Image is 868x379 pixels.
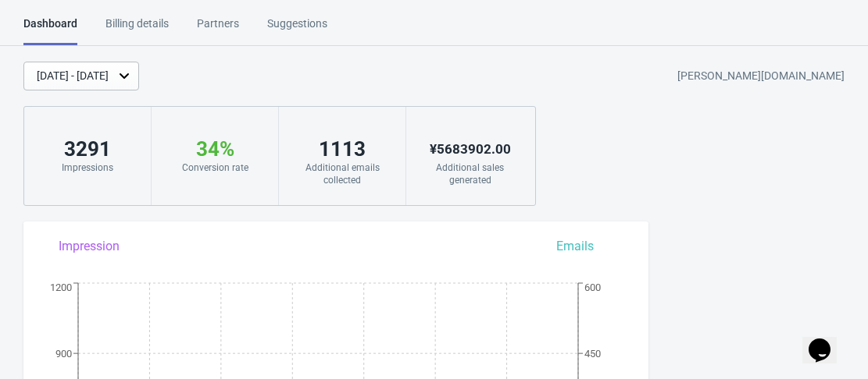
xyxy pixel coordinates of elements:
div: Additional sales generated [422,161,518,186]
tspan: 900 [55,348,72,360]
div: Suggestions [267,16,327,43]
div: Dashboard [23,16,77,45]
iframe: chat widget [802,317,852,363]
div: 34 % [167,136,263,161]
div: Impressions [40,161,135,174]
div: Additional emails collected [295,161,390,186]
tspan: 1200 [50,282,72,293]
div: 3291 [40,136,135,161]
tspan: 450 [584,348,601,360]
div: Conversion rate [167,161,263,174]
div: [DATE] - [DATE] [37,68,109,84]
div: Partners [197,16,239,43]
div: ¥ 5683902.00 [422,136,518,161]
div: [PERSON_NAME][DOMAIN_NAME] [677,62,845,90]
div: 1113 [295,136,390,161]
tspan: 600 [584,282,601,293]
div: Billing details [105,16,169,43]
